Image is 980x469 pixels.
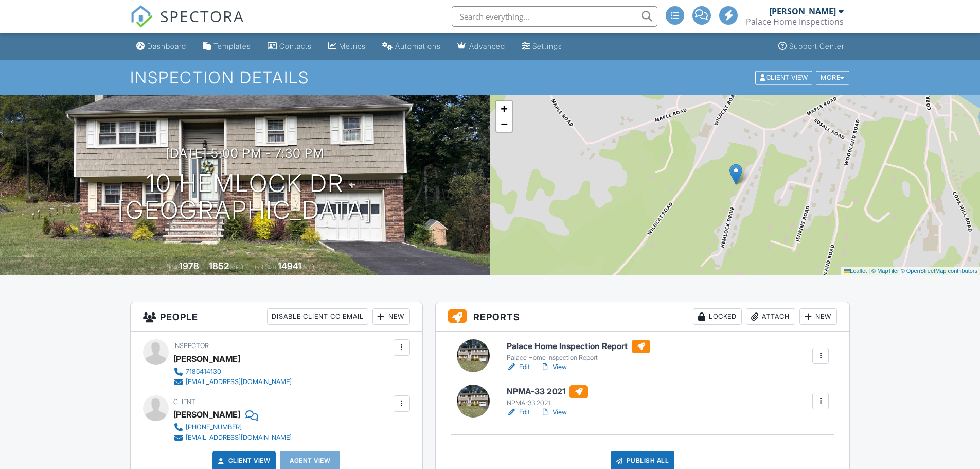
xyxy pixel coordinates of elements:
[199,37,255,56] a: Templates
[469,42,505,50] div: Advanced
[746,308,795,325] div: Attach
[436,302,850,332] h3: Reports
[507,340,650,353] h6: Palace Home Inspection Report
[255,263,276,271] span: Lot Size
[507,340,650,362] a: Palace Home Inspection Report Palace Home Inspection Report
[173,351,240,367] div: [PERSON_NAME]
[816,71,849,84] div: More
[540,407,567,418] a: View
[131,302,422,332] h3: People
[160,5,244,27] span: SPECTORA
[130,14,244,36] a: SPECTORA
[166,263,177,271] span: Built
[303,263,316,271] span: sq.ft.
[769,6,836,16] div: [PERSON_NAME]
[844,268,867,274] a: Leaflet
[166,146,324,160] h3: [DATE] 5:00 pm - 7:30 pm
[868,268,870,274] span: |
[871,268,899,274] a: © MapTiler
[378,37,445,56] a: Automations (Advanced)
[186,433,292,442] div: [EMAIL_ADDRESS][DOMAIN_NAME]
[755,71,812,84] div: Client View
[799,308,837,325] div: New
[501,117,507,130] span: −
[173,377,292,387] a: [EMAIL_ADDRESS][DOMAIN_NAME]
[279,42,312,50] div: Contacts
[507,407,530,418] a: Edit
[130,68,850,86] h1: Inspection Details
[186,423,242,431] div: [PHONE_NUMBER]
[230,263,245,271] span: sq. ft.
[901,268,977,274] a: © OpenStreetMap contributors
[173,367,292,377] a: 7185414130
[507,385,588,408] a: NPMA-33 2021 NPMA-33 2021
[147,42,186,50] div: Dashboard
[209,260,229,271] div: 1852
[453,37,509,56] a: Advanced
[263,37,316,56] a: Contacts
[507,399,588,407] div: NPMA-33 2021
[452,6,657,27] input: Search everything...
[507,354,650,362] div: Palace Home Inspection Report
[339,42,366,50] div: Metrics
[729,164,742,185] img: Marker
[186,378,292,386] div: [EMAIL_ADDRESS][DOMAIN_NAME]
[496,101,512,116] a: Zoom in
[173,432,292,443] a: [EMAIL_ADDRESS][DOMAIN_NAME]
[395,42,441,50] div: Automations
[179,260,199,271] div: 1978
[132,37,190,56] a: Dashboard
[789,42,844,50] div: Support Center
[372,308,410,325] div: New
[186,368,221,376] div: 7185414130
[774,37,848,56] a: Support Center
[746,16,844,27] div: Palace Home Inspections
[532,42,562,50] div: Settings
[518,37,566,56] a: Settings
[507,362,530,372] a: Edit
[213,42,251,50] div: Templates
[496,116,512,132] a: Zoom out
[693,308,742,325] div: Locked
[173,422,292,432] a: [PHONE_NUMBER]
[278,260,301,271] div: 14941
[540,362,567,372] a: View
[216,456,271,466] a: Client View
[501,102,507,115] span: +
[507,385,588,398] h6: NPMA-33 2021
[173,407,240,422] div: [PERSON_NAME]
[117,170,372,224] h1: 10 Hemlock Dr [GEOGRAPHIC_DATA]
[267,308,368,325] div: Disable Client CC Email
[173,398,195,406] span: Client
[173,342,209,350] span: Inspector
[130,5,153,28] img: The Best Home Inspection Software - Spectora
[324,37,370,56] a: Metrics
[754,73,815,81] a: Client View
